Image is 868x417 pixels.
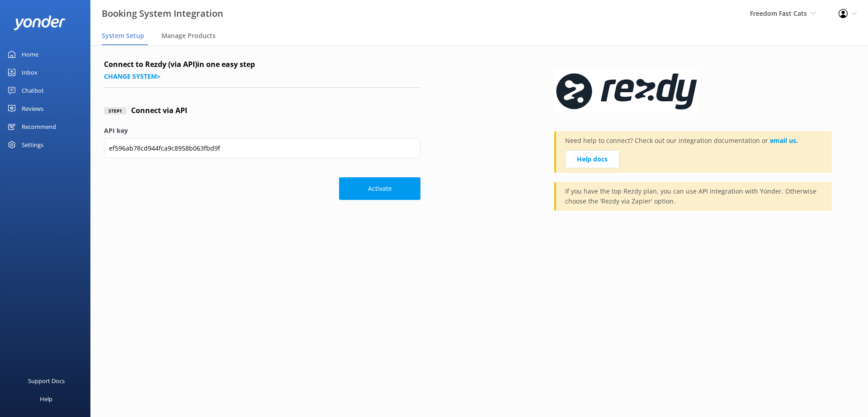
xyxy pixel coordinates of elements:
span: System Setup [102,31,144,40]
div: Home [22,45,38,63]
span: Manage Products [161,31,216,40]
h4: Connect via API [131,105,187,117]
label: API key [104,126,420,136]
button: Activate [339,177,420,200]
img: 1624324453..png [554,59,702,122]
a: Change system> [104,72,160,81]
a: email us. [770,136,798,145]
div: Reviews [22,100,43,118]
div: If you have the top Rezdy plan, you can use API integration with Yonder. Otherwise choose the 'Re... [554,182,832,211]
p: Need help to connect? Check out our integration documentation or [565,136,798,150]
div: Chatbot [22,81,44,100]
div: Help [40,390,52,408]
div: Settings [22,136,43,154]
div: Recommend [22,118,56,136]
div: Inbox [22,63,38,81]
div: Support Docs [28,372,65,390]
div: Step 1 [104,107,127,114]
input: API key [104,138,420,158]
span: Freedom Fast Cats [750,9,807,18]
img: yonder-white-logo.png [14,15,66,30]
h4: Connect to Rezdy (via API) in one easy step [104,59,420,71]
h3: Booking System Integration [102,6,223,21]
a: Help docs [565,150,619,168]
